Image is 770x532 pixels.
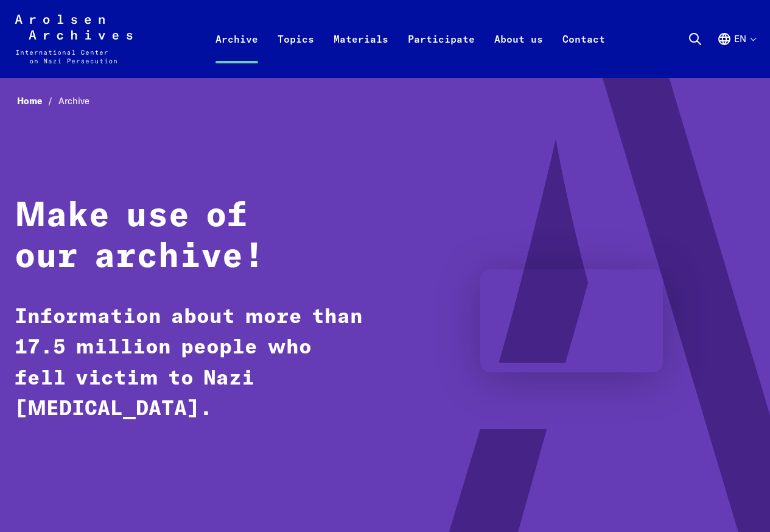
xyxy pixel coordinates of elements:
a: Materials [324,29,398,78]
p: Information about more than 17.5 million people who fell victim to Nazi [MEDICAL_DATA]. [15,302,364,425]
a: Participate [398,29,485,78]
button: English, language selection [717,32,755,76]
h1: Make use of our archive! [15,196,364,278]
a: About us [485,29,553,78]
span: Archive [58,95,89,107]
a: Archive [206,29,268,78]
nav: Breadcrumb [15,92,755,110]
a: Home [17,95,58,107]
a: Contact [553,29,615,78]
a: Topics [268,29,324,78]
nav: Primary [206,15,615,63]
